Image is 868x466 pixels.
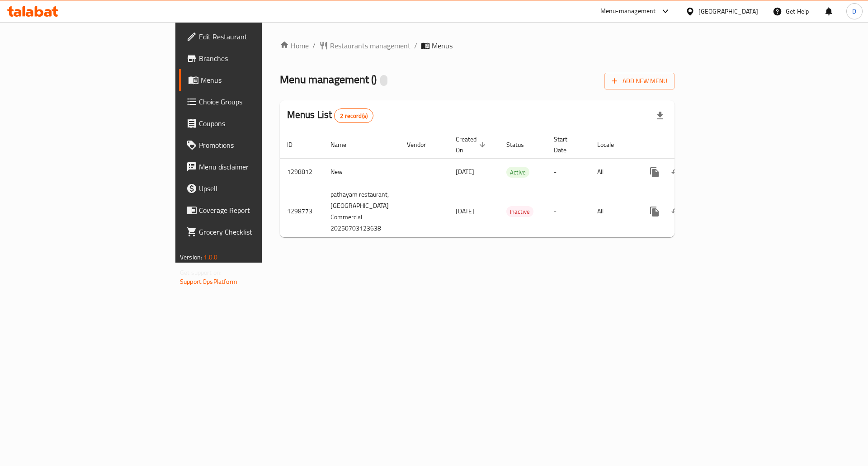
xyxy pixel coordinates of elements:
[600,6,656,17] div: Menu-management
[179,69,321,91] a: Menus
[852,6,856,16] span: D
[199,161,313,172] span: Menu disclaimer
[199,31,313,42] span: Edit Restaurant
[597,139,626,150] span: Locale
[644,201,665,222] button: more
[665,161,687,183] button: Change Status
[287,108,373,123] h2: Menus List
[179,199,321,221] a: Coverage Report
[432,40,453,51] span: Menus
[698,6,758,16] div: [GEOGRAPHIC_DATA]
[590,158,637,186] td: All
[456,205,474,217] span: [DATE]
[180,267,222,278] span: Get support on:
[199,226,313,237] span: Grocery Checklist
[203,251,217,263] span: 1.0.0
[506,167,529,178] span: Active
[179,26,321,47] a: Edit Restaurant
[199,183,313,194] span: Upsell
[323,158,400,186] td: New
[506,139,536,150] span: Status
[280,131,738,237] table: enhanced table
[179,221,321,243] a: Grocery Checklist
[604,73,675,89] button: Add New Menu
[456,134,488,155] span: Created On
[180,251,202,263] span: Version:
[547,186,590,237] td: -
[179,47,321,69] a: Branches
[199,118,313,129] span: Coupons
[199,205,313,216] span: Coverage Report
[649,105,671,127] div: Export file
[414,40,417,51] li: /
[590,186,637,237] td: All
[179,134,321,156] a: Promotions
[334,108,373,123] div: Total records count
[323,186,400,237] td: pathayam restaurant,[GEOGRAPHIC_DATA] Commercial 20250703123638
[319,40,410,51] a: Restaurants management
[179,113,321,134] a: Coupons
[280,40,675,51] nav: breadcrumb
[456,166,474,178] span: [DATE]
[506,207,533,217] span: Inactive
[330,40,410,51] span: Restaurants management
[180,276,237,287] a: Support.OpsPlatform
[280,69,377,89] span: Menu management ( )
[199,53,313,64] span: Branches
[612,75,667,87] span: Add New Menu
[199,96,313,107] span: Choice Groups
[637,131,738,159] th: Actions
[330,139,358,150] span: Name
[179,178,321,199] a: Upsell
[644,161,665,183] button: more
[287,139,304,150] span: ID
[179,91,321,113] a: Choice Groups
[547,158,590,186] td: -
[199,140,313,151] span: Promotions
[201,75,313,85] span: Menus
[554,134,579,155] span: Start Date
[179,156,321,178] a: Menu disclaimer
[335,112,373,120] span: 2 record(s)
[407,139,438,150] span: Vendor
[506,206,533,217] div: Inactive
[665,201,687,222] button: Change Status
